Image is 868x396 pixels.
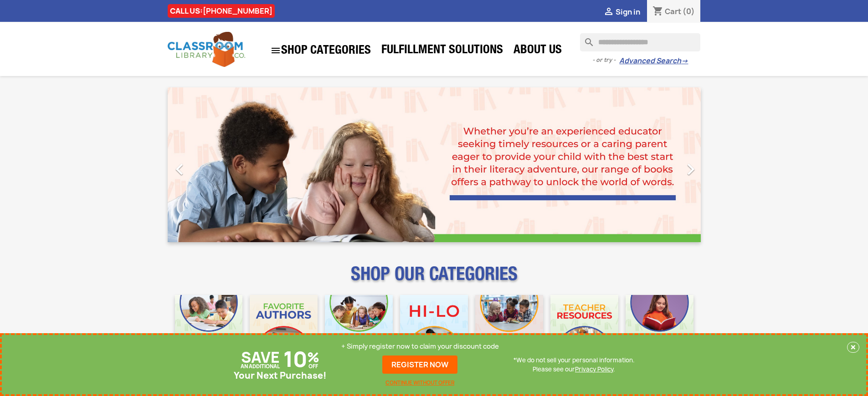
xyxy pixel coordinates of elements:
a: SHOP CATEGORIES [266,41,375,61]
img: CLC_HiLo_Mobile.jpg [400,295,468,363]
a: About Us [509,42,566,60]
img: Classroom Library Company [168,32,245,67]
img: CLC_Teacher_Resources_Mobile.jpg [550,295,618,363]
a: [PHONE_NUMBER] [203,6,272,16]
a: Next [621,87,701,242]
img: CLC_Bulk_Mobile.jpg [175,295,243,363]
i: search [580,33,591,44]
i:  [679,158,702,181]
div: CALL US: [168,4,275,18]
p: SHOP OUR CATEGORIES [168,271,701,288]
span: - or try - [592,56,619,65]
i:  [168,158,191,181]
a: Fulfillment Solutions [377,42,508,60]
a:  Sign in [603,7,640,17]
img: CLC_Fiction_Nonfiction_Mobile.jpg [475,295,543,363]
span: Cart [665,6,681,16]
span: Sign in [616,7,640,17]
ul: Carousel container [168,87,701,242]
a: Advanced Search→ [619,56,688,66]
i:  [603,7,614,18]
a: Previous [168,87,248,242]
img: CLC_Phonics_And_Decodables_Mobile.jpg [325,295,393,363]
span: (0) [683,6,695,16]
span: → [681,56,688,66]
input: Search [580,33,700,51]
i: shopping_cart [652,6,663,17]
i:  [270,45,281,56]
img: CLC_Favorite_Authors_Mobile.jpg [250,295,318,363]
img: CLC_Dyslexia_Mobile.jpg [626,295,693,363]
